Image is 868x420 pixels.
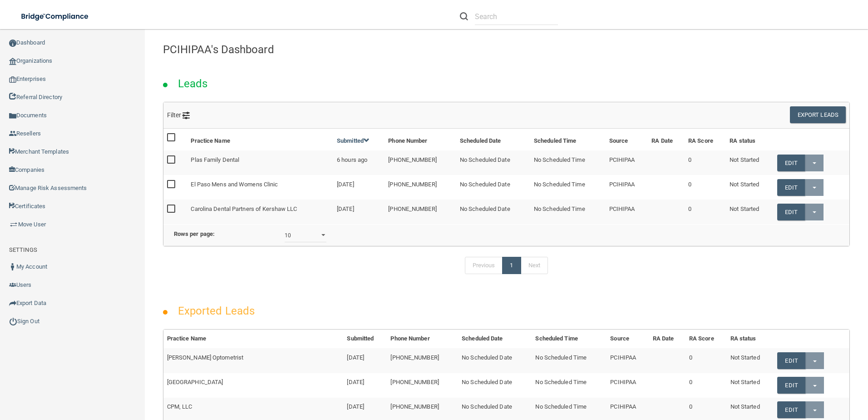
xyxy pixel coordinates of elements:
td: Not Started [726,150,773,175]
td: 0 [686,373,727,398]
td: [DATE] [333,175,385,200]
img: icon-documents.8dae5593.png [9,112,16,120]
img: ic_dashboard_dark.d01f4a41.png [9,40,16,47]
td: Not Started [726,200,773,224]
td: No Scheduled Time [530,175,606,200]
td: No Scheduled Time [530,200,606,224]
td: 0 [685,150,726,175]
h2: Exported Leads [169,298,264,324]
iframe: Drift Widget Chat Controller [711,355,857,392]
a: 1 [502,257,521,274]
th: Submitted [343,330,387,348]
th: Scheduled Date [458,330,532,348]
td: PCIHIPAA [607,373,649,398]
td: [GEOGRAPHIC_DATA] [163,373,344,398]
input: Search [475,8,558,25]
td: 0 [685,200,726,224]
td: [DATE] [343,373,387,398]
td: No Scheduled Date [456,175,530,200]
td: 0 [686,348,727,373]
a: Submitted [337,137,370,144]
td: [DATE] [343,348,387,373]
a: Previous [465,257,503,274]
a: Edit [777,155,805,171]
td: No Scheduled Time [532,373,607,398]
a: Edit [777,179,805,196]
img: ic-search.3b580494.png [460,12,468,20]
th: Phone Number [387,330,458,348]
th: RA Score [686,330,727,348]
img: briefcase.64adab9b.png [9,220,18,229]
td: Not Started [726,175,773,200]
td: Carolina Dental Partners of Kershaw LLC [187,200,333,224]
td: Not Started [727,348,774,373]
img: icon-export.b9366987.png [9,300,16,307]
th: RA Date [648,129,685,150]
img: organization-icon.f8decf85.png [9,58,16,65]
th: Phone Number [385,129,456,150]
a: Edit [777,204,805,220]
img: ic_reseller.de258add.png [9,130,16,137]
td: PCIHIPAA [607,348,649,373]
td: PCIHIPAA [606,200,648,224]
td: [PHONE_NUMBER] [385,200,456,224]
td: 0 [685,175,726,200]
td: No Scheduled Time [530,150,606,175]
th: RA status [726,129,773,150]
img: icon-users.e205127d.png [9,281,16,289]
img: ic_user_dark.df1a06c3.png [9,263,16,270]
th: Practice Name [163,330,344,348]
img: ic_power_dark.7ecde6b1.png [9,317,17,325]
th: Scheduled Time [530,129,606,150]
label: SETTINGS [9,245,37,255]
img: bridge_compliance_login_screen.278c3ca4.svg [14,7,97,26]
td: PCIHIPAA [606,150,648,175]
img: enterprise.0d942306.png [9,76,16,83]
a: Edit [777,401,805,418]
b: Rows per page: [174,230,215,237]
th: Source [607,330,649,348]
th: Practice Name [187,129,333,150]
td: [PHONE_NUMBER] [385,150,456,175]
button: Export Leads [790,106,846,123]
td: 6 hours ago [333,150,385,175]
td: [PHONE_NUMBER] [387,373,458,398]
td: PCIHIPAA [606,175,648,200]
h2: Leads [169,71,217,96]
th: Scheduled Date [456,129,530,150]
td: No Scheduled Date [458,348,532,373]
th: RA Date [649,330,686,348]
td: [PHONE_NUMBER] [385,175,456,200]
span: Filter [167,111,190,119]
td: No Scheduled Date [456,200,530,224]
td: No Scheduled Date [456,150,530,175]
td: El Paso Mens and Womens Clinic [187,175,333,200]
img: icon-filter@2x.21656d0b.png [182,112,190,119]
a: Next [521,257,548,274]
th: RA status [727,330,774,348]
th: Source [606,129,648,150]
h4: PCIHIPAA's Dashboard [163,44,850,55]
a: Edit [777,352,805,369]
td: No Scheduled Date [458,373,532,398]
td: No Scheduled Time [532,348,607,373]
th: RA Score [685,129,726,150]
td: Plas Family Dental [187,150,333,175]
td: [PHONE_NUMBER] [387,348,458,373]
td: [DATE] [333,200,385,224]
th: Scheduled Time [532,330,607,348]
td: [PERSON_NAME] Optometrist [163,348,344,373]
